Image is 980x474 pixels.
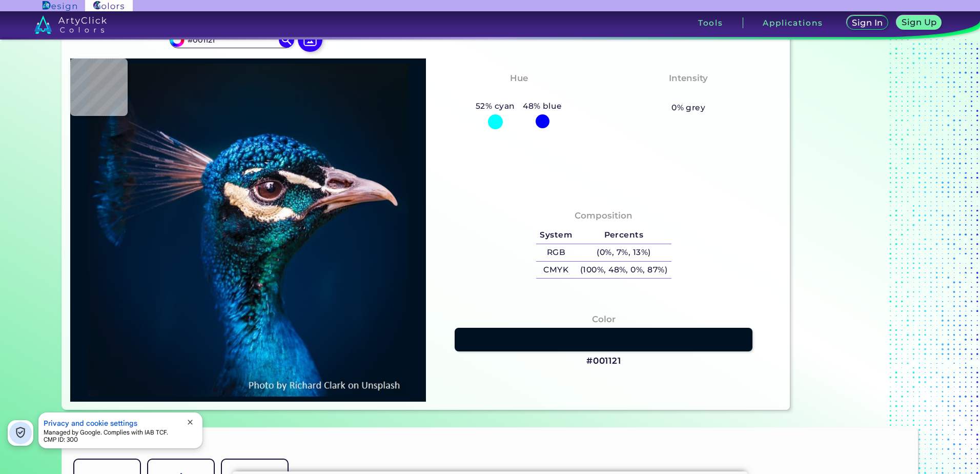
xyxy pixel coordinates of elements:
[184,33,279,47] input: type color..
[763,19,823,27] h3: Applications
[279,32,294,48] img: icon search
[472,100,519,113] h5: 52% cyan
[576,262,671,279] h5: (100%, 48%, 0%, 87%)
[671,101,705,114] h5: 0% grey
[536,262,576,279] h5: CMYK
[852,18,883,27] h5: Sign In
[490,87,548,100] h3: Cyan-Blue
[34,15,107,34] img: logo_artyclick_colors_white.svg
[536,244,576,261] h5: RGB
[575,208,632,223] h4: Composition
[666,87,711,100] h3: Vibrant
[75,64,421,397] img: img_pavlin.jpg
[519,100,566,113] h5: 48% blue
[510,71,528,86] h4: Hue
[586,355,621,367] h3: #001121
[847,15,889,30] a: Sign In
[669,71,708,86] h4: Intensity
[698,19,723,27] h3: Tools
[576,244,671,261] h5: (0%, 7%, 13%)
[536,227,576,244] h5: System
[43,1,77,11] img: ArtyClick Design logo
[576,227,671,244] h5: Percents
[902,18,936,26] h5: Sign Up
[592,312,616,327] h4: Color
[896,15,942,30] a: Sign Up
